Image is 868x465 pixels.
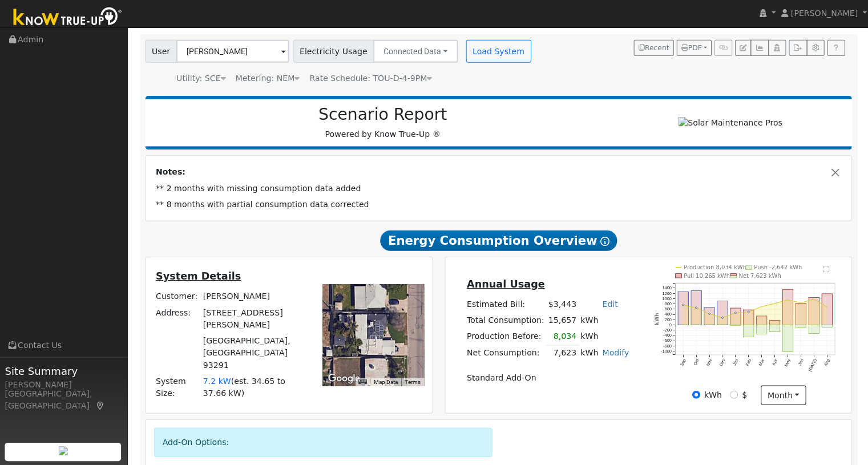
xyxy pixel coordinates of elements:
text: 200 [664,317,671,322]
button: Recent [633,41,673,57]
td: 8,034 [546,329,578,346]
button: Export Interval Data [788,41,805,57]
input: Select a User [177,41,289,64]
div: Utility: SCE [177,74,226,86]
text: [DATE] [806,358,817,373]
span: [PERSON_NAME] [789,10,856,19]
rect: onclick="" [821,325,831,327]
label: $ [741,389,746,401]
a: Help Link [826,41,843,57]
text: 600 [664,307,671,312]
button: Load System [466,41,531,64]
text: Apr [770,358,777,366]
span: PDF [680,45,701,53]
circle: onclick="" [760,306,761,308]
text: 1400 [661,286,671,291]
rect: onclick="" [821,294,831,325]
text: Net 7,623 kWh [738,273,780,280]
rect: onclick="" [703,308,713,325]
button: Multi-Series Graph [749,41,767,57]
img: Know True-Up [9,6,128,32]
text: Pull 10,265 kWh [683,273,729,280]
a: Terms (opens in new tab) [405,379,421,385]
button: Keyboard shortcuts [358,378,366,386]
rect: onclick="" [716,301,726,325]
a: Open this area in Google Maps (opens a new window) [325,371,363,386]
circle: onclick="" [773,303,774,305]
td: kWh [578,345,600,362]
td: Customer: [155,289,201,305]
rect: onclick="" [808,298,818,325]
rect: onclick="" [729,308,740,325]
text: kWh [653,313,659,326]
text: -1000 [660,349,671,354]
rect: onclick="" [756,316,766,325]
td: Estimated Bill: [465,297,546,313]
rect: onclick="" [794,304,805,325]
div: [GEOGRAPHIC_DATA], [GEOGRAPHIC_DATA] [6,388,122,412]
img: retrieve [59,446,68,455]
img: Solar Maintenance Pros [677,118,781,130]
td: 7,623 [546,345,578,362]
td: ** 2 months with missing consumption data added [155,181,842,197]
u: System Details [156,271,241,282]
div: Powered by Know True-Up ® [152,106,614,141]
input: kWh [691,391,699,399]
rect: onclick="" [781,290,792,325]
td: kWh [578,329,600,346]
rect: onclick="" [808,325,818,334]
text: -600 [663,338,671,343]
button: PDF [676,41,710,57]
span: ) [241,389,245,398]
td: ** 8 months with partial consumption data corrected [155,197,842,213]
button: Login As [767,41,785,57]
text: -800 [663,343,671,349]
button: month [760,386,805,405]
text: Aug [822,358,830,367]
span: est. 34.65 to 37.66 kW [204,377,286,398]
circle: onclick="" [734,312,736,314]
h2: Scenario Report [158,106,608,126]
span: Energy Consumption Overview [380,231,616,252]
text: Push -2,642 kWh [753,265,801,271]
text: Production 8,034 kWh [683,265,746,271]
span: Alias: TOU-D-PRIME [310,75,432,84]
td: Net Consumption: [465,345,546,362]
u: Annual Usage [466,279,544,290]
circle: onclick="" [812,298,814,300]
div: Metering: NEM [236,74,300,86]
img: Google [325,371,363,386]
span: User [146,41,177,64]
td: Standard Add-On [465,370,630,386]
a: Edit [601,300,617,309]
td: [STREET_ADDRESS][PERSON_NAME] [201,305,306,333]
rect: onclick="" [677,292,687,325]
circle: onclick="" [708,313,709,315]
button: Connected Data [373,41,458,64]
text: Sep [678,358,686,367]
button: Settings [805,41,823,57]
rect: onclick="" [742,325,753,337]
td: [GEOGRAPHIC_DATA], [GEOGRAPHIC_DATA] 93291 [201,333,306,373]
td: Production Before: [465,329,546,346]
a: Modify [601,349,628,358]
td: $3,443 [546,297,578,313]
td: Address: [155,305,201,333]
label: kWh [703,389,721,401]
circle: onclick="" [786,300,788,301]
text: -200 [663,327,671,333]
text: 400 [664,312,671,317]
span: Electricity Usage [293,41,374,64]
circle: onclick="" [799,302,801,304]
circle: onclick="" [825,306,826,308]
text: May [782,358,790,367]
rect: onclick="" [794,325,805,328]
text:  [822,266,829,273]
rect: onclick="" [729,325,740,326]
button: Close [828,167,840,179]
rect: onclick="" [768,325,778,332]
circle: onclick="" [695,307,696,309]
circle: onclick="" [681,304,683,306]
div: Add-On Options: [155,428,492,457]
text: Oct [692,358,699,366]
